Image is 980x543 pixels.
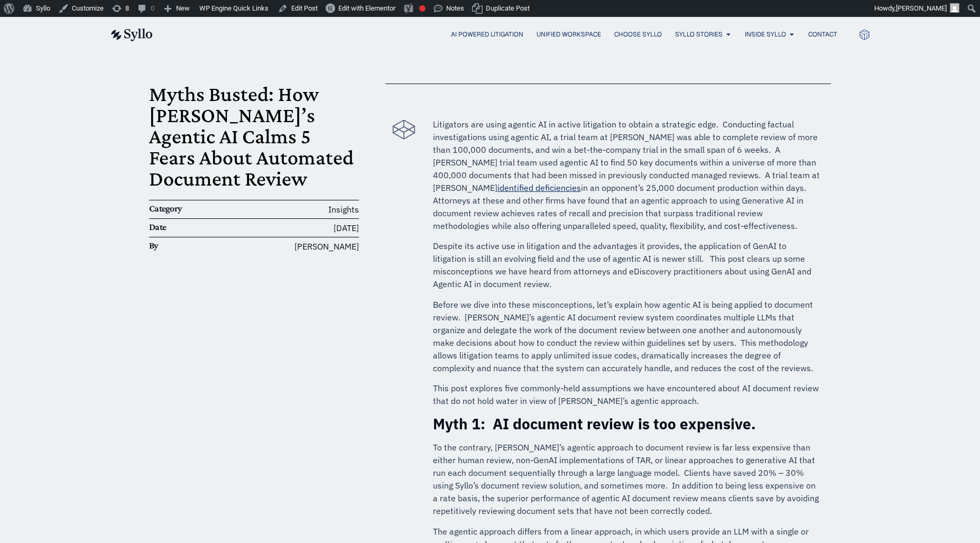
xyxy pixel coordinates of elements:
[174,30,837,40] div: Menu Toggle
[745,30,786,39] a: Inside Syllo
[675,30,723,39] a: Syllo Stories
[433,382,820,407] p: This post explores five commonly-held assumptions we have encountered about AI document review th...
[433,414,756,434] strong: Myth 1: AI document review is too expensive.
[433,118,820,232] p: Litigators are using agentic AI in active litigation to obtain a strategic edge. Conducting factu...
[109,29,153,41] img: syllo
[149,240,219,252] h6: By
[338,4,395,12] span: Edit with Elementor
[896,4,947,12] span: [PERSON_NAME]
[149,84,359,189] h1: Myths Busted: How [PERSON_NAME]’s Agentic AI Calms 5 Fears About Automated Document Review
[149,222,219,233] h6: Date
[614,30,662,39] a: Choose Syllo
[328,204,359,215] span: Insights
[497,182,581,193] a: identified deficiencies
[537,30,601,39] a: Unified Workspace
[433,240,820,290] p: Despite its active use in litigation and the advantages it provides, the application of GenAI to ...
[294,240,359,253] span: [PERSON_NAME]
[149,203,219,215] h6: Category
[433,298,820,374] p: Before we dive into these misconceptions, let’s explain how agentic AI is being applied to docume...
[419,5,426,12] div: Focus keyphrase not set
[451,30,523,39] a: AI Powered Litigation
[174,30,837,40] nav: Menu
[433,441,820,517] p: To the contrary, [PERSON_NAME]’s agentic approach to document review is far less expensive than e...
[334,223,359,233] time: [DATE]
[808,30,837,39] a: Contact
